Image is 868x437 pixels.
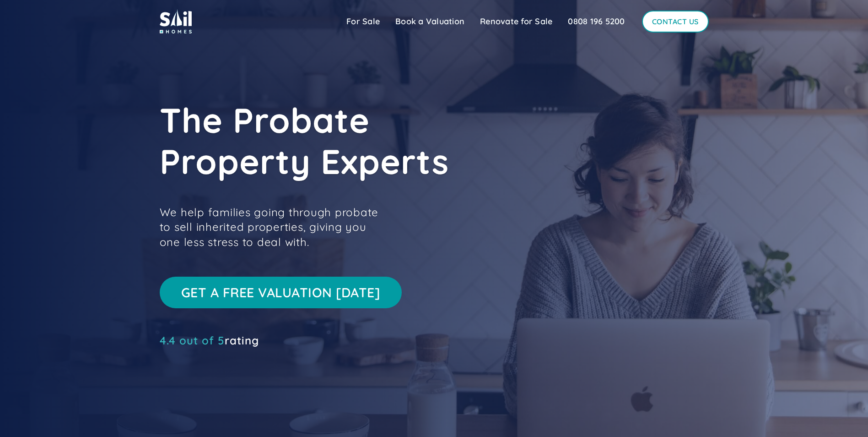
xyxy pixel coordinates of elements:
[160,99,571,182] h1: The Probate Property Experts
[160,205,388,249] p: We help families going through probate to sell inherited properties, giving you one less stress t...
[160,336,259,345] div: rating
[160,277,402,308] a: Get a free valuation [DATE]
[560,12,632,31] a: 0808 196 5200
[642,11,709,33] a: Contact Us
[160,333,225,347] span: 4.4 out of 5
[160,350,297,361] iframe: Customer reviews powered by Trustpilot
[472,12,560,31] a: Renovate for Sale
[160,336,259,345] a: 4.4 out of 5rating
[388,12,472,31] a: Book a Valuation
[160,9,192,33] img: sail home logo
[339,12,388,31] a: For Sale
